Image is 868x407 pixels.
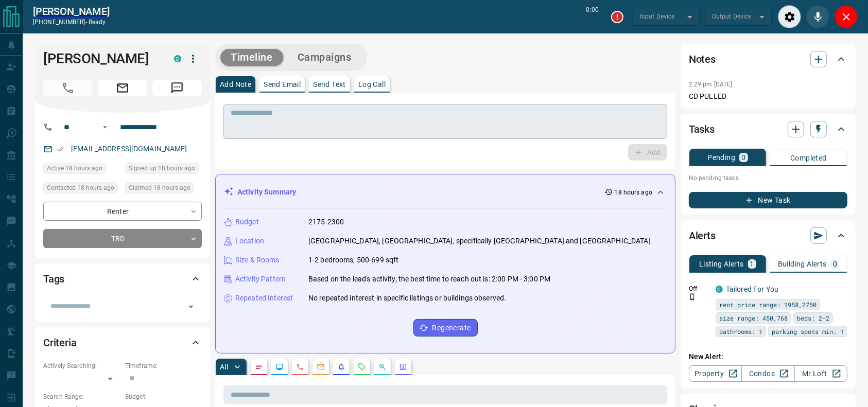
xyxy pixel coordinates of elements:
h2: Notes [689,51,716,67]
p: Based on the lead's activity, the best time to reach out is: 2:00 PM - 3:00 PM [308,274,550,285]
p: 0 [741,154,745,161]
p: No pending tasks [689,170,847,186]
a: Property [689,365,742,382]
p: Budget [235,217,259,227]
p: Log Call [358,81,386,88]
p: Off [689,284,709,293]
svg: Push Notification Only [689,293,696,300]
svg: Listing Alerts [337,363,345,371]
button: Open [184,299,198,314]
div: Close [835,5,858,28]
p: No repeated interest in specific listings or buildings observed. [308,293,506,304]
div: Activity Summary18 hours ago [224,183,667,202]
p: 0 [833,260,837,268]
p: [GEOGRAPHIC_DATA], [GEOGRAPHIC_DATA], specifically [GEOGRAPHIC_DATA] and [GEOGRAPHIC_DATA] [308,236,651,246]
p: Send Text [313,81,346,88]
p: Timeframe: [125,361,202,370]
p: All [220,363,228,370]
div: Criteria [43,330,202,355]
p: Pending [707,154,735,161]
span: ready [89,19,106,26]
h2: Tags [43,271,64,287]
span: size range: 450,768 [719,313,788,323]
svg: Notes [255,363,263,371]
p: [PHONE_NUMBER] - [33,17,110,27]
p: Listing Alerts [699,260,744,268]
a: Mr.Loft [794,365,847,382]
span: parking spots min: 1 [772,326,844,337]
p: 2175-2300 [308,217,344,227]
p: Actively Searching: [43,361,120,370]
p: 0:00 [586,5,599,28]
p: Size & Rooms [235,255,280,266]
p: CD PULLED [689,91,847,102]
svg: Requests [358,363,366,371]
div: Audio Settings [778,5,801,28]
svg: Calls [296,363,304,371]
p: Activity Pattern [235,274,286,285]
span: beds: 2-2 [797,313,829,323]
p: Location [235,236,264,246]
p: Add Note [220,81,251,88]
p: 18 hours ago [615,188,652,197]
p: New Alert: [689,351,847,362]
h2: Alerts [689,227,716,244]
span: Email [98,80,147,96]
span: Message [152,80,202,96]
button: Regenerate [413,319,478,337]
button: Campaigns [287,49,362,66]
a: Tailored For You [726,285,778,293]
div: condos.ca [716,286,723,293]
svg: Lead Browsing Activity [275,363,284,371]
div: Mon Aug 18 2025 [125,182,202,197]
p: Budget: [125,392,202,401]
div: Alerts [689,223,847,248]
span: Signed up 18 hours ago [129,163,195,173]
div: TBD [43,229,202,248]
a: [EMAIL_ADDRESS][DOMAIN_NAME] [71,145,187,153]
div: condos.ca [174,55,181,62]
span: rent price range: 1958,2750 [719,299,817,310]
div: Mon Aug 18 2025 [43,163,120,177]
div: Tasks [689,117,847,141]
button: Open [99,121,111,133]
span: bathrooms: 1 [719,326,762,337]
span: Claimed 18 hours ago [129,183,190,193]
p: Repeated Interest [235,293,293,304]
p: 1 [750,260,754,268]
h1: [PERSON_NAME] [43,50,159,67]
button: Timeline [220,49,283,66]
span: Active 18 hours ago [47,163,102,173]
p: Building Alerts [778,260,827,268]
button: New Task [689,192,847,208]
h2: Tasks [689,121,715,137]
span: Call [43,80,93,96]
div: Renter [43,202,202,221]
p: 1-2 bedrooms, 500-699 sqft [308,255,398,266]
p: Activity Summary [237,187,296,198]
div: Tags [43,267,202,291]
a: [PERSON_NAME] [33,5,110,17]
p: Search Range: [43,392,120,401]
p: 2:29 pm [DATE] [689,81,733,88]
span: Contacted 18 hours ago [47,183,114,193]
p: Completed [790,154,827,162]
a: Condos [741,365,794,382]
svg: Agent Actions [399,363,407,371]
svg: Email Verified [57,146,64,153]
div: Mon Aug 18 2025 [125,163,202,177]
svg: Opportunities [378,363,387,371]
div: Mute [806,5,829,28]
p: Send Email [264,81,301,88]
svg: Emails [317,363,325,371]
div: Notes [689,47,847,72]
h2: Criteria [43,334,77,351]
div: Mon Aug 18 2025 [43,182,120,197]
